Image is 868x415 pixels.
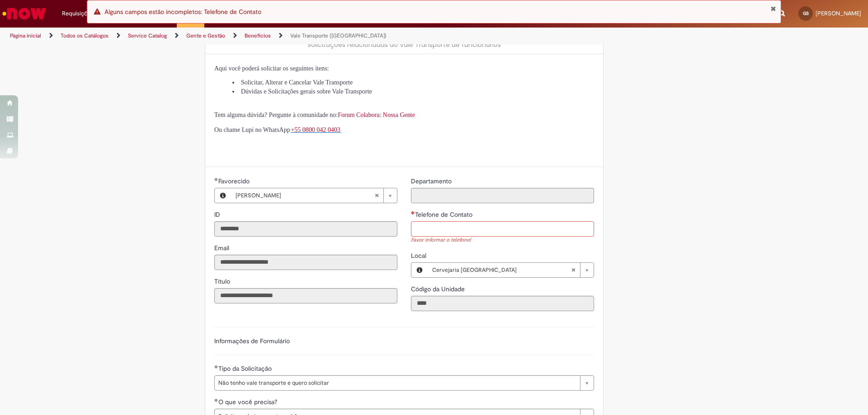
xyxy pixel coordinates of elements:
abbr: Limpar campo Favorecido [370,188,383,203]
span: Obrigatório Preenchido [214,365,218,368]
span: Somente leitura - ID [214,210,222,219]
label: Somente leitura - Título [214,277,232,286]
div: Solicitações relacionadas ao Vale Transporte de funcionários [214,40,594,49]
span: Obrigatório Preenchido [214,398,218,402]
input: Email [214,255,397,270]
abbr: Limpar campo Local [566,263,580,277]
button: Favorecido, Visualizar este registro Ghabriel Antony Campos Da Silva [215,188,231,203]
input: Título [214,288,397,303]
span: [PERSON_NAME] [236,188,374,203]
label: Somente leitura - Código da Unidade [411,284,467,294]
li: Dúvidas e Solicitações gerais sobre Vale Transporte [232,87,594,96]
span: O que você precisa? [218,398,279,406]
span: [PERSON_NAME] [816,9,861,17]
label: Somente leitura - Email [214,243,231,252]
span: Somente leitura - Departamento [411,177,453,185]
span: Alguns campos estão incompletos: Telefone de Contato [104,8,261,16]
li: Solicitar, Alterar e Cancelar Vale Transporte [232,78,594,87]
span: Ou chame Lupi no WhatsApp [214,126,290,133]
a: Gente e Gestão [186,32,225,39]
a: Forum Colabora: Nossa Gente [338,112,415,118]
input: ID [214,221,397,237]
span: Telefone de Contato [415,210,474,219]
a: Service Catalog [128,32,167,39]
span: Tem alguma dúvida? Pergunte à comunidade no: [214,112,415,118]
input: Departamento [411,188,594,203]
a: Todos os Catálogos [61,32,108,39]
a: Benefícios [245,32,271,39]
button: Local, Visualizar este registro Cervejaria Rio de Janeiro [411,263,428,277]
a: Vale Transporte ([GEOGRAPHIC_DATA]) [290,32,387,39]
span: Tipo da Solicitação [218,364,274,373]
div: Favor informar o telefone! [411,237,594,244]
input: Código da Unidade [411,296,594,311]
span: Não tenho vale transporte e quero solicitar [218,376,576,390]
span: Local [411,252,428,260]
span: Aqui você poderá solicitar os seguintes itens: [214,65,329,72]
label: Somente leitura - ID [214,210,222,219]
ul: Trilhas de página [7,28,572,44]
span: Obrigatório Preenchido [214,177,218,181]
a: Cervejaria [GEOGRAPHIC_DATA]Limpar campo Local [428,263,594,277]
span: GS [803,10,809,16]
a: [PERSON_NAME]Limpar campo Favorecido [231,188,397,203]
label: Somente leitura - Departamento [411,177,453,186]
span: +55 0800 042 0403 [291,126,340,133]
span: Necessários [411,211,415,214]
span: Cervejaria [GEOGRAPHIC_DATA] [432,263,571,277]
button: Fechar Notificação [770,5,776,12]
span: Necessários - Favorecido [218,177,251,185]
a: +55 0800 042 0403 [291,126,341,133]
span: Requisições [62,9,94,18]
img: ServiceNow [1,5,47,23]
span: Somente leitura - Código da Unidade [411,285,467,293]
input: Telefone de Contato [411,221,594,237]
span: Somente leitura - Título [214,277,232,285]
label: Informações de Formulário [214,337,290,345]
span: Somente leitura - Email [214,244,231,252]
a: Página inicial [10,32,41,39]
